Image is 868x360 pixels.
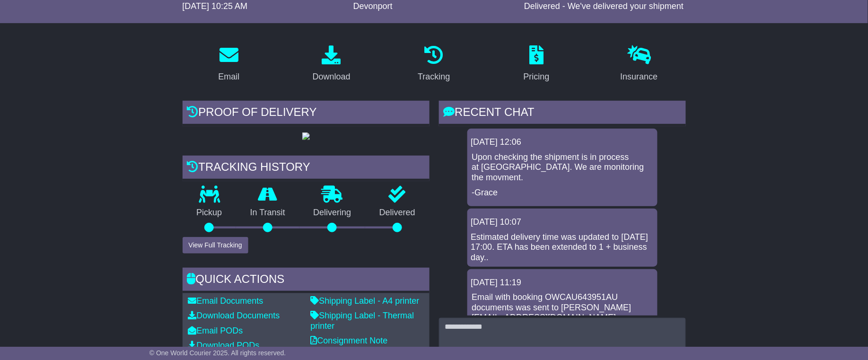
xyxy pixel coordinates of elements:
[439,101,686,126] div: RECENT CHAT
[302,132,310,140] img: GetPodImage
[614,42,664,87] a: Insurance
[471,232,654,263] div: Estimated delivery time was updated to [DATE] 17:00. ETA has been extended to 1 + business day..
[236,208,299,218] p: In Transit
[299,208,366,218] p: Delivering
[311,296,420,306] a: Shipping Label - A4 printer
[183,1,248,11] span: [DATE] 10:25 AM
[472,152,653,183] p: Upon checking the shipment is in process at [GEOGRAPHIC_DATA]. We are monitoring the movment.
[621,70,658,83] div: Insurance
[472,292,653,323] p: Email with booking OWCAU643951AU documents was sent to [PERSON_NAME][EMAIL_ADDRESS][DOMAIN_NAME].
[471,278,654,288] div: [DATE] 11:19
[183,237,248,254] button: View Full Tracking
[183,101,430,126] div: Proof of Delivery
[183,156,430,181] div: Tracking history
[149,349,286,357] span: © One World Courier 2025. All rights reserved.
[524,1,684,11] span: Delivered - We've delivered your shipment
[472,188,653,198] p: -Grace
[188,311,280,320] a: Download Documents
[311,311,414,331] a: Shipping Label - Thermal printer
[471,217,654,228] div: [DATE] 10:07
[311,336,388,345] a: Consignment Note
[517,42,556,87] a: Pricing
[188,326,243,335] a: Email PODs
[471,137,654,148] div: [DATE] 12:06
[313,70,351,83] div: Download
[418,70,450,83] div: Tracking
[365,208,430,218] p: Delivered
[188,341,260,350] a: Download PODs
[218,70,239,83] div: Email
[188,296,263,306] a: Email Documents
[212,42,245,87] a: Email
[183,208,237,218] p: Pickup
[524,70,550,83] div: Pricing
[183,268,430,293] div: Quick Actions
[412,42,456,87] a: Tracking
[353,1,393,11] span: Devonport
[307,42,357,87] a: Download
